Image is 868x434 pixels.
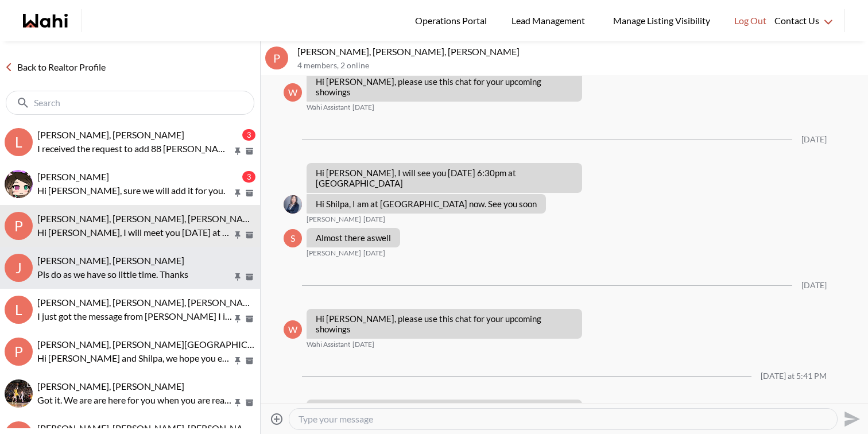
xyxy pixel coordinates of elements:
[242,171,255,183] div: 3
[284,195,302,214] div: Julia Wu
[5,254,33,282] div: J
[5,338,33,366] div: P
[5,212,33,240] div: P
[307,249,361,258] span: [PERSON_NAME]
[34,97,228,108] input: Search
[232,146,243,156] button: Pin
[284,83,302,102] div: W
[37,393,232,407] p: Got it. We are are here for you when you are ready.
[316,76,573,97] p: Hi [PERSON_NAME], please use this chat for your upcoming showings
[415,13,491,28] span: Operations Portal
[284,320,302,339] div: W
[307,340,350,349] span: Wahi Assistant
[37,171,109,182] span: [PERSON_NAME]
[37,129,184,140] span: [PERSON_NAME], [PERSON_NAME]
[37,309,232,323] p: I just got the message from [PERSON_NAME] I i am going to cancel both showings
[23,14,68,28] a: Wahi homepage
[5,170,33,198] div: liuhong chen, Faraz
[37,268,232,281] p: Pls do as we have so little time. Thanks
[363,249,385,258] time: 2025-09-17T22:32:32.120Z
[243,314,255,324] button: Archive
[232,314,243,324] button: Pin
[511,13,589,28] span: Lead Management
[243,230,255,240] button: Archive
[37,213,259,224] span: [PERSON_NAME], [PERSON_NAME], [PERSON_NAME]
[838,406,863,432] button: Send
[352,103,374,112] time: 2025-09-16T20:14:24.705Z
[37,226,232,239] p: Hi [PERSON_NAME], I will meet you [DATE] at 6pm at [STREET_ADDRESS]
[37,297,259,308] span: [PERSON_NAME], [PERSON_NAME], [PERSON_NAME]
[5,379,33,408] img: a
[761,371,827,381] div: [DATE] at 5:41 PM
[37,381,184,392] span: [PERSON_NAME], [PERSON_NAME]
[363,215,385,224] time: 2025-09-17T22:31:38.686Z
[5,296,33,324] div: l
[297,46,863,57] p: [PERSON_NAME], [PERSON_NAME], [PERSON_NAME]
[242,129,255,141] div: 3
[37,142,232,156] p: I received the request to add 88 [PERSON_NAME] #71. I have submitted the appointment and am curre...
[37,255,184,266] span: [PERSON_NAME], [PERSON_NAME]
[232,356,243,366] button: Pin
[232,230,243,240] button: Pin
[5,379,33,408] div: aleandro green, Faraz
[265,46,288,69] div: P
[316,168,573,188] p: Hi [PERSON_NAME], I will see you [DATE] 6:30pm at [GEOGRAPHIC_DATA]
[352,340,374,349] time: 2025-09-19T09:15:27.212Z
[5,128,33,156] div: l
[734,13,766,28] span: Log Out
[243,188,255,198] button: Archive
[37,351,232,365] p: Hi [PERSON_NAME] and Shilpa, we hope you enjoyed your showings! Did the properties meet your crit...
[299,413,828,425] textarea: Type your message
[801,135,827,145] div: [DATE]
[37,423,259,433] span: [PERSON_NAME], [PERSON_NAME], [PERSON_NAME]
[284,229,302,247] div: S
[243,146,255,156] button: Archive
[307,103,350,112] span: Wahi Assistant
[316,232,391,243] p: Almost there aswell
[316,199,537,209] p: Hi Shilpa, I am at [GEOGRAPHIC_DATA] now. See you soon
[37,339,277,350] span: [PERSON_NAME], [PERSON_NAME][GEOGRAPHIC_DATA]
[284,195,302,214] img: J
[297,61,863,71] p: 4 members , 2 online
[307,215,361,224] span: [PERSON_NAME]
[316,313,573,334] p: Hi [PERSON_NAME], please use this chat for your upcoming showings
[5,170,33,198] img: l
[243,356,255,366] button: Archive
[243,272,255,282] button: Archive
[243,398,255,408] button: Archive
[37,184,232,197] p: Hi [PERSON_NAME], sure we will add it for you.
[610,13,714,28] span: Manage Listing Visibility
[801,281,827,290] div: [DATE]
[232,188,243,198] button: Pin
[232,398,243,408] button: Pin
[232,272,243,282] button: Pin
